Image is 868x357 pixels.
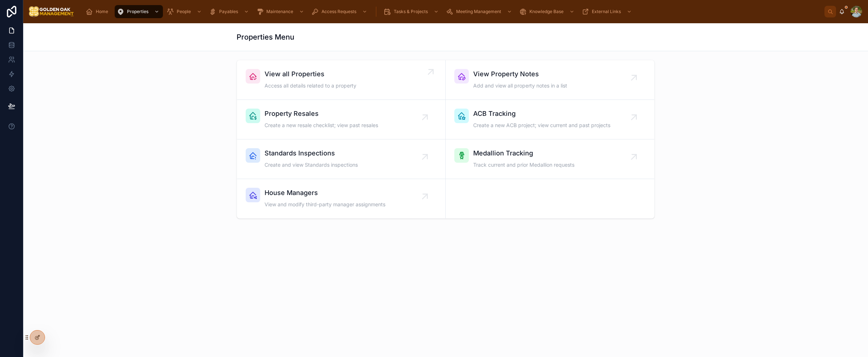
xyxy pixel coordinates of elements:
img: App logo [29,6,74,17]
a: Access Requests [309,5,371,18]
span: Knowledge Base [529,9,564,15]
span: Maintenance [266,9,293,15]
a: Medallion TrackingTrack current and prior Medallion requests [446,139,654,179]
span: Home [96,9,108,15]
span: Standards Inspections [265,148,358,158]
span: People [177,9,191,15]
span: View Property Notes [473,69,567,79]
span: Payables [219,9,238,15]
a: House ManagersView and modify third-party manager assignments [237,179,446,218]
span: ACB Tracking [473,109,610,119]
span: External Links [592,9,621,15]
a: People [164,5,205,18]
a: Meeting Management [444,5,516,18]
span: House Managers [265,188,385,198]
span: Create a new ACB project; view current and past projects [473,122,610,129]
span: Meeting Management [456,9,501,15]
span: Track current and prior Medallion requests [473,161,574,169]
div: scrollable content [80,4,824,20]
a: Home [83,5,113,18]
a: Knowledge Base [517,5,578,18]
h1: Properties Menu [237,32,294,42]
a: Property ResalesCreate a new resale checklist; view past resales [237,100,446,139]
span: Property Resales [265,109,378,119]
a: Standards InspectionsCreate and view Standards inspections [237,139,446,179]
a: View Property NotesAdd and view all property notes in a list [446,60,654,100]
span: Medallion Tracking [473,148,574,158]
span: View all Properties [265,69,356,79]
a: ACB TrackingCreate a new ACB project; view current and past projects [446,100,654,139]
span: Add and view all property notes in a list [473,82,567,89]
a: Tasks & Projects [381,5,442,18]
a: External Links [580,5,635,18]
span: Access all details related to a property [265,82,356,89]
a: Maintenance [254,5,308,18]
span: Create a new resale checklist; view past resales [265,122,378,129]
span: Create and view Standards inspections [265,161,358,169]
span: Properties [127,9,148,15]
a: View all PropertiesAccess all details related to a property [237,60,446,100]
a: Properties [115,5,163,18]
span: Access Requests [322,9,356,15]
span: View and modify third-party manager assignments [265,201,385,208]
span: Tasks & Projects [394,9,428,15]
a: Payables [207,5,253,18]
